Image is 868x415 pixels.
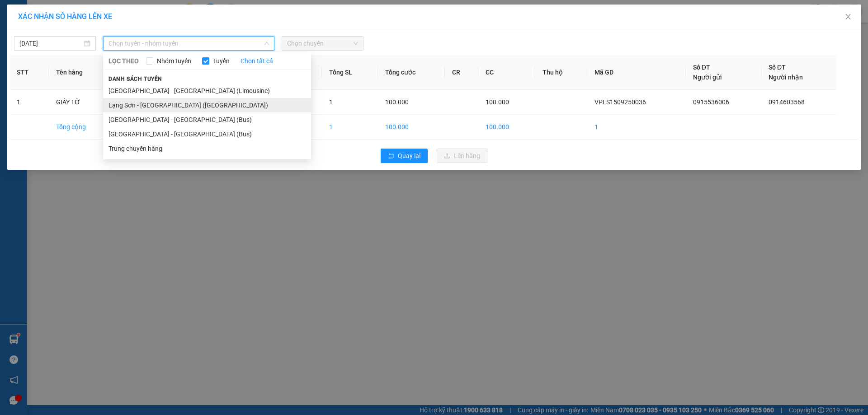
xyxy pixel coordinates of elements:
span: Quay lại [398,151,420,161]
span: Người gửi [693,74,722,81]
li: [GEOGRAPHIC_DATA] - [GEOGRAPHIC_DATA] (Bus) [103,127,311,141]
span: Chọn tuyến - nhóm tuyến [108,37,269,50]
td: 1 [9,90,49,115]
span: LỌC THEO [108,56,139,66]
span: 0914603568 [769,98,805,106]
td: 1 [587,115,686,140]
input: 15/09/2025 [19,38,82,48]
span: VPLS1509250036 [594,98,646,106]
span: Người nhận [769,74,803,81]
span: Số ĐT [769,64,786,71]
button: rollbackQuay lại [381,149,428,163]
td: GIẤY TỜ [49,90,115,115]
th: Tổng cước [378,55,445,90]
td: 100.000 [478,115,535,140]
th: Tên hàng [49,55,115,90]
th: STT [9,55,49,90]
span: Số ĐT [693,64,710,71]
td: Tổng cộng [49,115,115,140]
span: 100.000 [385,98,409,106]
span: 1 [329,98,333,106]
th: Thu hộ [535,55,587,90]
button: Close [835,5,861,30]
span: Tuyến [209,56,233,66]
span: rollback [388,153,394,160]
th: Tổng SL [322,55,378,90]
span: 100.000 [486,98,509,106]
li: Lạng Sơn - [GEOGRAPHIC_DATA] ([GEOGRAPHIC_DATA]) [103,98,311,112]
span: down [264,41,269,46]
li: Trung chuyển hàng [103,141,311,156]
li: [GEOGRAPHIC_DATA] - [GEOGRAPHIC_DATA] (Limousine) [103,84,311,98]
span: XÁC NHẬN SỐ HÀNG LÊN XE [18,12,112,21]
td: 100.000 [378,115,445,140]
span: Danh sách tuyến [103,75,168,83]
th: Mã GD [587,55,686,90]
th: CR [445,55,479,90]
th: CC [478,55,535,90]
li: [GEOGRAPHIC_DATA] - [GEOGRAPHIC_DATA] (Bus) [103,112,311,127]
span: 0915536006 [693,98,729,106]
td: 1 [322,115,378,140]
button: uploadLên hàng [437,149,487,163]
span: close [844,13,852,20]
span: Nhóm tuyến [153,56,195,66]
a: Chọn tất cả [241,56,273,66]
span: Chọn chuyến [287,37,358,50]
